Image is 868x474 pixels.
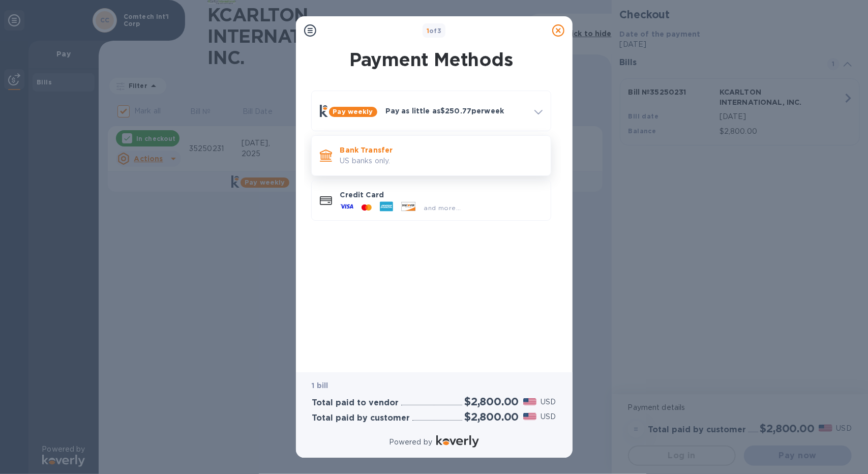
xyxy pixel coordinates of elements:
p: Pay as little as $250.77 per week [385,106,526,116]
p: USD [541,411,556,422]
img: USD [523,398,537,405]
b: Pay weekly [333,108,373,115]
span: 1 [427,27,429,35]
b: of 3 [427,27,442,35]
p: Bank Transfer [340,145,543,155]
p: Credit Card [340,190,543,200]
h2: $2,800.00 [464,410,519,423]
span: and more... [424,204,461,212]
h3: Total paid by customer [312,413,410,423]
p: Powered by [389,437,432,448]
p: USD [541,397,556,407]
h3: Total paid to vendor [312,398,399,408]
b: 1 bill [312,381,328,390]
img: USD [523,413,537,420]
h1: Payment Methods [309,49,553,70]
h2: $2,800.00 [464,395,519,408]
img: Logo [436,435,479,448]
p: US banks only. [340,156,543,166]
